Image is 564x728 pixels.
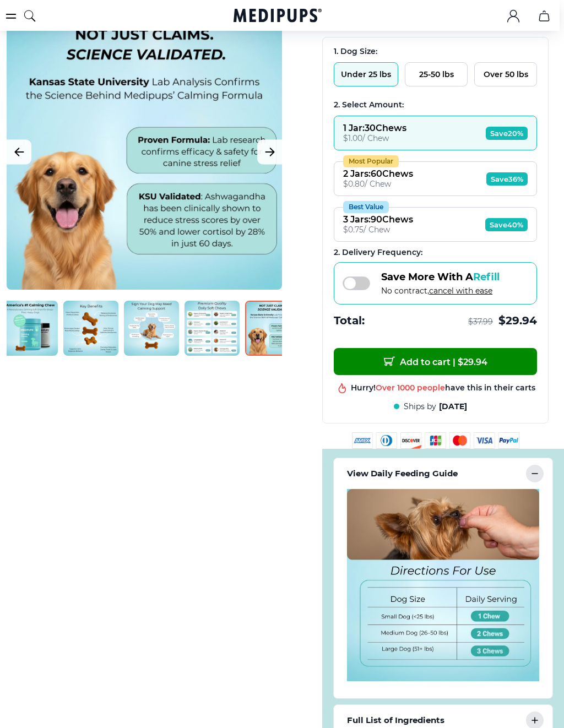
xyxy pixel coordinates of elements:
[393,390,446,400] span: Best product
[334,161,537,196] button: Most Popular2 Jars:60Chews$0.80/ ChewSave36%
[234,7,322,26] a: Medipups
[498,313,537,328] span: $ 29.94
[7,140,31,165] button: Previous Image
[343,201,389,213] div: Best Value
[473,271,500,283] span: Refill
[334,348,537,375] button: Add to cart | $29.94
[347,467,458,480] p: View Daily Feeding Guide
[245,301,300,356] img: Calming Dog Chews | Natural Dog Supplements
[381,271,500,283] span: Save More With A
[23,2,36,30] button: search
[334,313,365,328] span: Total:
[347,714,444,727] p: Full List of Ingredients
[486,172,528,186] span: Save 36%
[124,301,179,356] img: Calming Dog Chews | Natural Dog Supplements
[257,140,282,165] button: Next Image
[334,46,537,57] div: 1. Dog Size:
[405,62,468,86] button: 25-50 lbs
[429,286,492,296] span: cancel with ease
[334,100,537,110] div: 2. Select Amount:
[343,179,413,189] div: $ 0.80 / Chew
[500,3,527,29] button: account
[381,286,500,296] span: No contract,
[3,301,58,356] img: Calming Dog Chews | Natural Dog Supplements
[4,9,18,23] button: burger-menu
[63,301,118,356] img: Calming Dog Chews | Natural Dog Supplements
[343,169,413,179] div: 2 Jars : 60 Chews
[531,3,557,29] button: cart
[343,155,399,167] div: Most Popular
[439,401,467,412] span: [DATE]
[393,390,493,400] div: in this shop
[351,377,535,387] div: Hurry! have this in their carts
[468,317,493,327] span: $ 37.99
[486,127,528,140] span: Save 20%
[404,401,436,412] span: Ships by
[376,377,445,387] span: Over 1000 people
[384,356,487,367] span: Add to cart | $ 29.94
[343,225,413,235] div: $ 0.75 / Chew
[334,207,537,242] button: Best Value3 Jars:90Chews$0.75/ ChewSave40%
[343,123,406,133] div: 1 Jar : 30 Chews
[343,133,406,143] div: $ 1.00 / Chew
[334,116,537,150] button: 1 Jar:30Chews$1.00/ ChewSave20%
[334,62,398,86] button: Under 25 lbs
[343,214,413,225] div: 3 Jars : 90 Chews
[185,301,240,356] img: Calming Dog Chews | Natural Dog Supplements
[347,489,539,681] img: Daily Feeding Guide
[474,62,537,86] button: Over 50 lbs
[334,247,422,257] span: 2 . Delivery Frequency:
[485,218,528,231] span: Save 40%
[352,432,519,449] img: payment methods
